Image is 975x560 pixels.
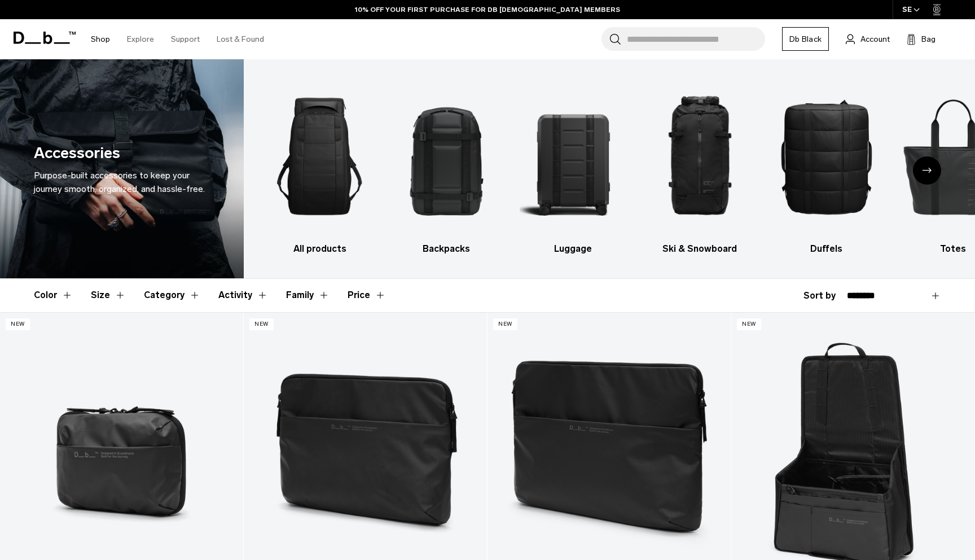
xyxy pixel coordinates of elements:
[647,76,754,256] a: Db Ski & Snowboard
[921,33,936,45] span: Bag
[217,19,264,59] a: Lost & Found
[773,76,880,256] li: 5 / 10
[34,142,120,165] h1: Accessories
[286,279,330,312] button: Toggle Filter
[34,169,210,196] div: Purpose-built accessories to keep your journey smooth, organized, and hassle-free.
[393,242,500,256] h3: Backpacks
[773,242,880,256] h3: Duffels
[266,242,374,256] h3: All products
[773,76,880,256] a: Db Duffels
[520,76,627,256] li: 3 / 10
[647,76,754,256] li: 4 / 10
[171,19,200,59] a: Support
[846,32,890,46] a: Account
[520,76,627,256] a: Db Luggage
[348,279,386,312] button: Toggle Price
[773,76,880,237] img: Db
[520,242,627,256] h3: Luggage
[647,242,754,256] h3: Ski & Snowboard
[782,27,829,51] a: Db Black
[249,318,274,330] p: New
[647,76,754,237] img: Db
[355,5,620,15] a: 10% OFF YOUR FIRST PURCHASE FOR DB [DEMOGRAPHIC_DATA] MEMBERS
[82,19,273,59] nav: Main Navigation
[91,19,110,59] a: Shop
[266,76,374,256] li: 1 / 10
[144,279,200,312] button: Toggle Filter
[493,318,517,330] p: New
[218,279,268,312] button: Toggle Filter
[34,279,73,312] button: Toggle Filter
[913,156,941,185] div: Next slide
[860,33,890,45] span: Account
[737,318,761,330] p: New
[266,76,374,237] img: Db
[91,279,126,312] button: Toggle Filter
[393,76,500,256] li: 2 / 10
[520,76,627,237] img: Db
[127,19,154,59] a: Explore
[266,76,374,256] a: Db All products
[393,76,500,256] a: Db Backpacks
[393,76,500,237] img: Db
[907,32,936,46] button: Bag
[6,318,30,330] p: New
